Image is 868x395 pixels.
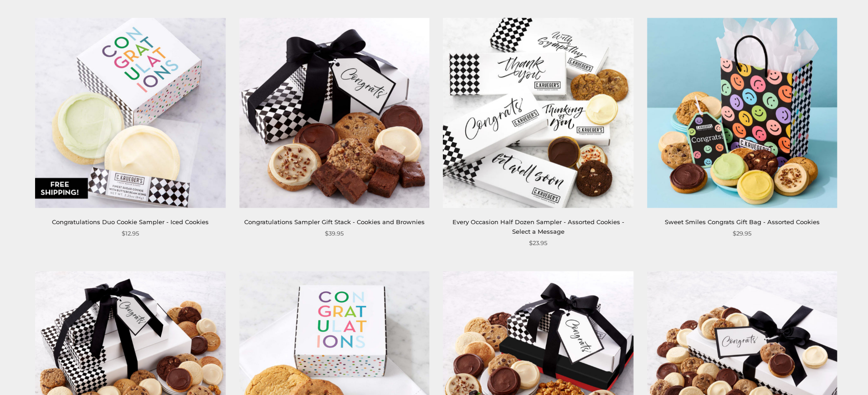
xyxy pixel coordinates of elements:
a: Sweet Smiles Congrats Gift Bag - Assorted Cookies [665,218,820,226]
img: Every Occasion Half Dozen Sampler - Assorted Cookies - Select a Message [443,18,633,208]
span: $12.95 [122,229,139,238]
a: Congratulations Sampler Gift Stack - Cookies and Brownies [244,218,425,226]
img: Congratulations Duo Cookie Sampler - Iced Cookies [36,18,226,208]
img: Sweet Smiles Congrats Gift Bag - Assorted Cookies [647,18,837,208]
a: Every Occasion Half Dozen Sampler - Assorted Cookies - Select a Message [452,218,624,235]
a: Congratulations Duo Cookie Sampler - Iced Cookies [52,218,209,226]
span: $29.95 [733,229,751,238]
img: Congratulations Sampler Gift Stack - Cookies and Brownies [239,18,429,208]
span: $39.95 [325,229,344,238]
iframe: Sign Up via Text for Offers [7,360,94,388]
span: $23.95 [529,238,547,248]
